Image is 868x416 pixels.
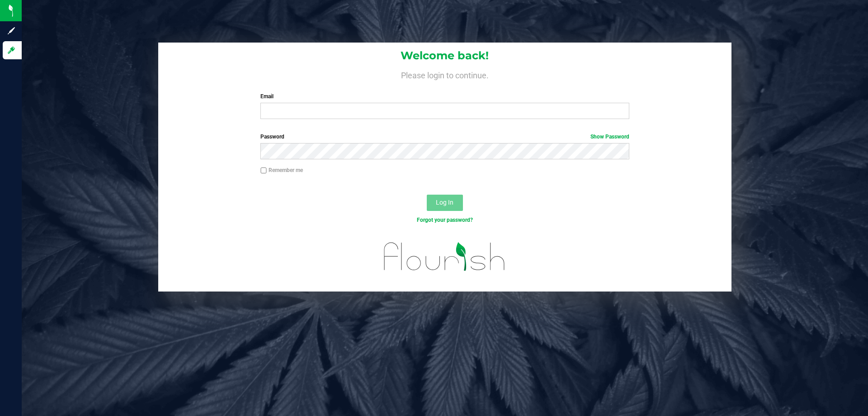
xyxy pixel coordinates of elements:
[417,217,473,223] a: Forgot your password?
[260,166,303,174] label: Remember me
[260,167,267,174] input: Remember me
[260,92,629,100] label: Email
[7,46,16,55] inline-svg: Log in
[436,199,453,206] span: Log In
[590,134,629,140] a: Show Password
[373,234,516,280] img: flourish_logo.svg
[427,195,463,211] button: Log In
[260,134,284,140] span: Password
[158,69,731,80] h4: Please login to continue.
[158,50,731,62] h1: Welcome back!
[7,26,16,35] inline-svg: Sign up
